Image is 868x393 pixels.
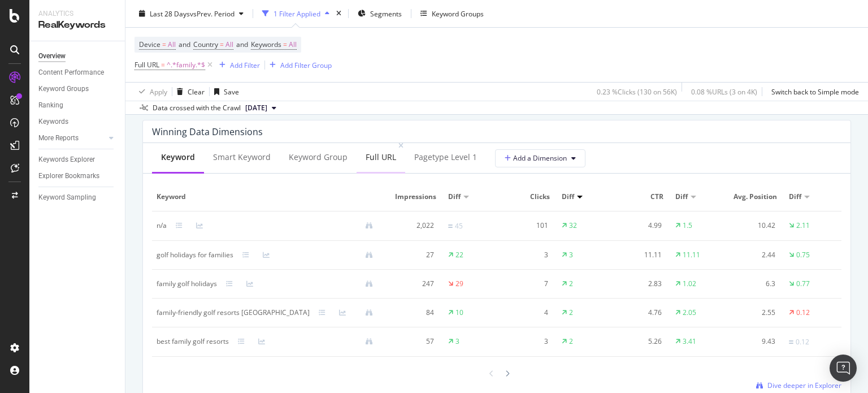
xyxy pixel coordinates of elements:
[245,103,267,113] span: 2025 Aug. 30th
[353,5,406,23] button: Segments
[789,192,801,202] span: Diff
[38,83,117,95] a: Keyword Groups
[505,153,567,163] span: Add a Dimension
[188,87,205,96] div: Clear
[134,83,167,101] button: Apply
[139,40,160,49] span: Device
[414,152,477,163] div: pagetype Level 1
[505,250,548,260] div: 3
[569,336,573,347] div: 2
[569,250,573,260] div: 3
[683,308,696,318] div: 2.05
[505,336,548,347] div: 3
[38,132,79,144] div: More Reports
[683,279,696,289] div: 1.02
[193,40,218,49] span: Country
[569,221,577,231] div: 32
[455,308,463,318] div: 10
[495,149,585,167] button: Add a Dimension
[796,221,810,231] div: 2.11
[334,8,344,19] div: times
[280,60,332,70] div: Add Filter Group
[391,308,434,318] div: 84
[391,250,434,260] div: 27
[38,192,117,204] a: Keyword Sampling
[366,152,396,163] div: Full URL
[157,250,233,260] div: golf holidays for families
[38,9,116,19] div: Analytics
[38,67,117,79] a: Content Performance
[455,279,463,289] div: 29
[732,192,778,202] span: Avg. Position
[38,154,95,166] div: Keywords Explorer
[38,50,66,62] div: Overview
[505,192,550,202] span: Clicks
[455,221,463,231] div: 45
[569,308,573,318] div: 2
[619,308,662,318] div: 4.76
[172,83,205,101] button: Clear
[274,8,320,18] div: 1 Filter Applied
[265,58,332,72] button: Add Filter Group
[190,8,235,18] span: vs Prev. Period
[38,100,63,111] div: Ranking
[767,381,841,390] span: Dive deeper in Explorer
[391,336,434,347] div: 57
[167,57,205,73] span: ^.*family.*$
[732,250,775,260] div: 2.44
[619,221,662,231] div: 4.99
[796,279,810,289] div: 0.77
[416,5,488,23] button: Keyword Groups
[455,336,459,347] div: 3
[683,336,696,347] div: 3.41
[38,50,117,62] a: Overview
[157,192,379,202] span: Keyword
[251,40,281,49] span: Keywords
[796,308,810,318] div: 0.12
[213,152,271,163] div: Smart Keyword
[505,221,548,231] div: 101
[562,192,574,202] span: Diff
[569,279,573,289] div: 2
[683,221,692,231] div: 1.5
[796,337,809,347] div: 0.12
[370,8,402,18] span: Segments
[391,192,436,202] span: Impressions
[756,381,841,390] a: Dive deeper in Explorer
[179,40,190,49] span: and
[38,100,117,111] a: Ranking
[38,67,104,79] div: Content Performance
[767,83,859,101] button: Switch back to Simple mode
[675,192,688,202] span: Diff
[505,308,548,318] div: 4
[150,87,167,96] div: Apply
[225,37,233,53] span: All
[289,152,348,163] div: Keyword Group
[391,221,434,231] div: 2,022
[289,37,297,53] span: All
[830,355,857,382] div: Open Intercom Messenger
[391,279,434,289] div: 247
[241,101,281,115] button: [DATE]
[38,154,117,166] a: Keywords Explorer
[168,37,176,53] span: All
[38,83,89,95] div: Keyword Groups
[162,40,166,49] span: =
[505,279,548,289] div: 7
[38,19,116,32] div: RealKeywords
[153,103,241,113] div: Data crossed with the Crawl
[224,87,239,96] div: Save
[455,250,463,260] div: 22
[210,83,239,101] button: Save
[258,5,334,23] button: 1 Filter Applied
[157,279,217,289] div: family golf holidays
[732,336,775,347] div: 9.43
[619,250,662,260] div: 11.11
[448,224,453,228] img: Equal
[134,5,248,23] button: Last 28 DaysvsPrev. Period
[619,336,662,347] div: 5.26
[619,192,664,202] span: CTR
[161,152,195,163] div: Keyword
[38,192,96,204] div: Keyword Sampling
[236,40,248,49] span: and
